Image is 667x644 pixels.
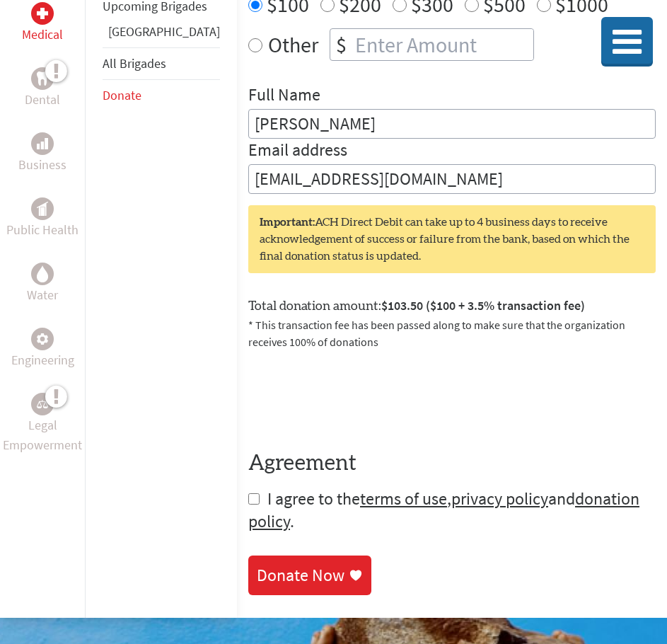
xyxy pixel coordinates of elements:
iframe: reCAPTCHA [248,367,463,422]
div: Water [31,263,54,285]
p: Public Health [6,220,79,240]
img: Water [37,265,48,282]
label: Other [268,28,318,61]
input: Enter Amount [352,29,533,60]
div: Engineering [31,328,54,350]
p: Medical [22,25,63,45]
a: DentalDental [25,67,60,110]
span: I agree to the , and . [248,488,639,532]
li: Donate [103,80,220,111]
div: Dental [31,67,54,90]
img: Dental [37,71,48,85]
span: $103.50 ($100 + 3.5% transaction fee) [381,297,585,314]
div: Public Health [31,197,54,220]
a: Donate Now [248,556,371,595]
input: Enter Full Name [248,109,656,139]
div: Medical [31,2,54,25]
a: Legal EmpowermentLegal Empowerment [3,393,82,455]
a: [GEOGRAPHIC_DATA] [108,23,220,40]
label: Total donation amount: [248,296,585,316]
p: Legal Empowerment [3,415,82,455]
p: Engineering [11,350,74,370]
p: Water [27,285,58,305]
a: terms of use [360,488,447,510]
img: Public Health [37,202,48,216]
div: ACH Direct Debit can take up to 4 business days to receive acknowledgement of success or failure ... [248,205,656,273]
h4: Agreement [248,451,656,476]
a: Donate [103,87,141,103]
img: Business [37,138,48,149]
p: Dental [25,90,60,110]
input: Your Email [248,164,656,194]
div: Business [31,132,54,155]
img: Medical [37,8,48,19]
a: WaterWater [27,263,58,305]
div: Donate Now [257,564,344,587]
label: Email address [248,139,347,164]
p: * This transaction fee has been passed along to make sure that the organization receives 100% of ... [248,316,656,350]
label: Full Name [248,84,320,109]
a: EngineeringEngineering [11,328,74,370]
img: Legal Empowerment [37,400,48,408]
div: Legal Empowerment [31,393,54,415]
strong: Important: [260,217,315,228]
a: privacy policy [451,488,548,510]
a: MedicalMedical [22,2,63,45]
p: Business [18,155,66,175]
li: All Brigades [103,47,220,80]
a: BusinessBusiness [18,132,66,175]
a: Public HealthPublic Health [6,197,79,240]
a: All Brigades [103,55,166,71]
li: Panama [103,22,220,47]
a: donation policy [248,488,639,532]
div: $ [330,29,352,60]
img: Engineering [37,333,48,345]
